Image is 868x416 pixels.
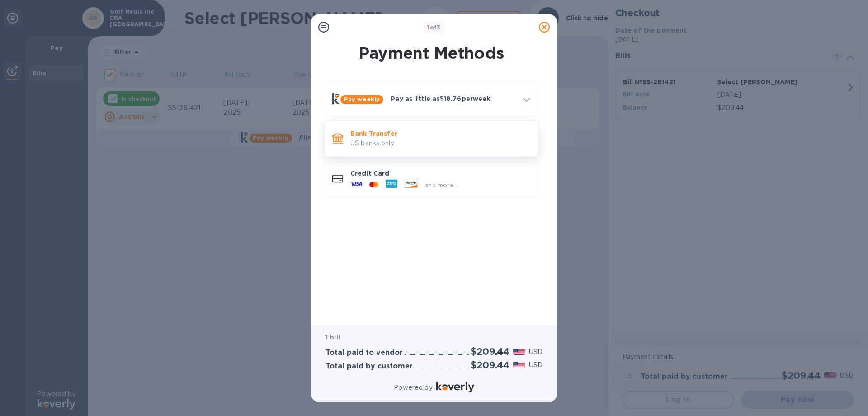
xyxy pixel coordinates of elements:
h1: Payment Methods [323,43,540,62]
img: USD [513,362,525,368]
p: USD [529,360,542,370]
img: Logo [436,382,474,392]
p: US banks only. [350,139,530,148]
p: Powered by [394,383,432,392]
b: Pay weekly [344,96,380,103]
h3: Total paid by customer [325,362,413,371]
h2: $209.44 [471,346,509,357]
img: USD [513,349,525,355]
b: 1 bill [325,334,340,341]
p: Pay as little as $18.76 per week [391,94,516,103]
p: Credit Card [350,169,530,178]
h2: $209.44 [471,359,509,371]
b: of 3 [427,24,441,31]
span: 1 [427,24,429,31]
h3: Total paid to vendor [325,349,403,357]
p: Bank Transfer [350,129,530,138]
p: USD [529,347,542,357]
span: and more... [425,182,458,188]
